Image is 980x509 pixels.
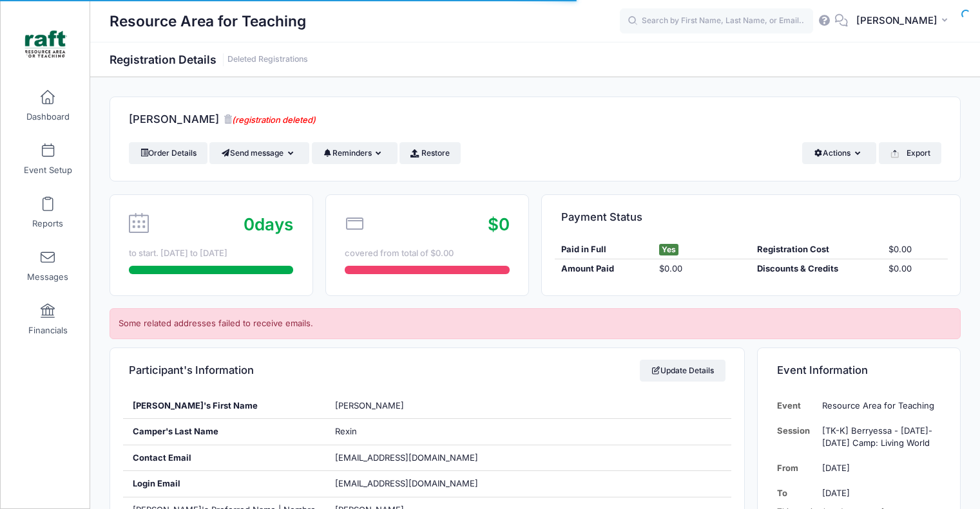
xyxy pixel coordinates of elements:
td: [DATE] [816,481,941,506]
h4: Payment Status [561,199,642,236]
a: Event Setup [17,136,79,181]
img: Resource Area for Teaching [22,20,70,68]
h1: Registration Details [110,53,308,66]
span: [PERSON_NAME] [335,400,404,411]
h4: Participant's Information [129,352,254,389]
span: Dashboard [26,111,70,122]
div: Paid in Full [555,243,653,256]
div: $0.00 [653,263,751,275]
a: Financials [17,297,79,342]
button: Export [879,142,941,164]
div: [PERSON_NAME]'s First Name [123,393,326,419]
td: Event [777,393,816,418]
input: Search by First Name, Last Name, or Email... [620,8,813,34]
a: Restore [399,142,461,164]
h4: Event Information [777,352,868,389]
button: Reminders [312,142,398,164]
span: Financials [28,325,68,336]
div: Registration Cost [751,243,882,256]
a: Reports [17,190,79,235]
span: [EMAIL_ADDRESS][DOMAIN_NAME] [335,477,496,490]
button: [PERSON_NAME] [848,6,961,36]
a: Resource Area for Teaching [1,14,91,75]
td: From [777,456,816,481]
a: Messages [17,243,79,288]
a: Dashboard [17,83,79,128]
h1: Resource Area for Teaching [110,6,306,36]
td: Resource Area for Teaching [816,393,941,418]
span: Rexin [335,426,357,436]
a: Update Details [640,360,725,382]
a: Order Details [129,142,207,164]
a: Deleted Registrations [227,55,308,64]
div: $0.00 [882,243,948,256]
div: Login Email [123,471,326,497]
td: [DATE] [816,456,941,481]
span: Yes [659,244,678,255]
div: Discounts & Credits [751,263,882,275]
span: Reports [32,218,63,229]
span: $0 [488,214,510,234]
button: Send message [209,142,309,164]
div: days [244,212,293,237]
span: [PERSON_NAME] [856,14,937,28]
span: Messages [27,272,68,282]
div: $0.00 [882,263,948,275]
td: To [777,481,816,506]
span: [EMAIL_ADDRESS][DOMAIN_NAME] [335,452,478,463]
div: Contact Email [123,445,326,471]
div: to start. [DATE] to [DATE] [129,247,293,260]
td: Session [777,418,816,456]
span: 0 [244,214,255,234]
div: Camper's Last Name [123,419,326,445]
button: Actions [802,142,876,164]
h4: [PERSON_NAME] [129,102,316,138]
span: Event Setup [24,165,72,176]
td: [TK-K] Berryessa - [DATE]-[DATE] Camp: Living World [816,418,941,456]
div: Some related addresses failed to receive emails. [110,308,961,339]
div: covered from total of $0.00 [345,247,509,260]
small: (registration deleted) [224,115,316,125]
div: Amount Paid [555,263,653,275]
